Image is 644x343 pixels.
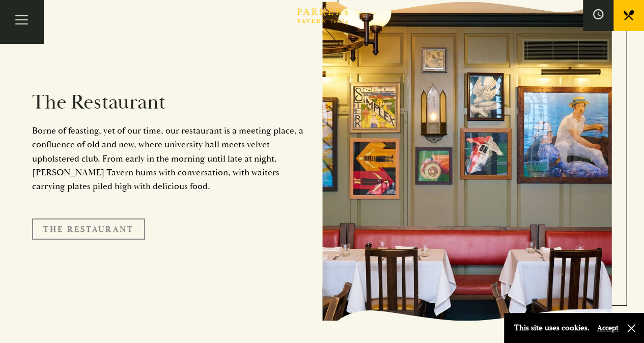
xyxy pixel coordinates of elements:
a: The Restaurant [32,218,145,240]
button: Accept [597,323,619,333]
p: This site uses cookies. [514,321,590,335]
p: Borne of feasting, yet of our time, our restaurant is a meeting place, a confluence of old and ne... [32,124,307,193]
button: Close and accept [626,323,636,333]
h2: The Restaurant [32,90,307,115]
